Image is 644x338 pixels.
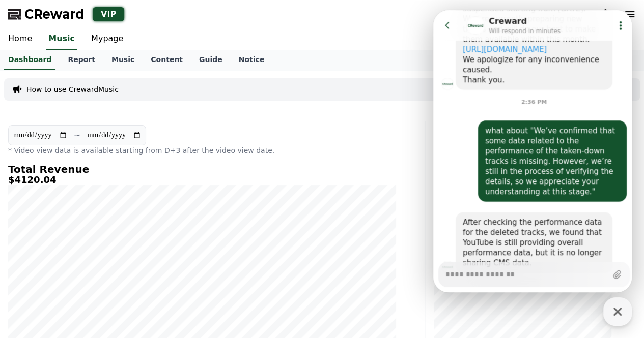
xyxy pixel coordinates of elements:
a: Mypage [83,28,131,50]
div: VIP [93,7,124,21]
a: Music [103,50,143,70]
a: Guide [191,50,231,70]
h5: $4120.04 [8,175,396,185]
iframe: Channel chat [433,10,632,292]
p: * Video view data is available starting from D+3 after the video view date. [8,145,396,156]
a: Dashboard [4,50,55,70]
a: Notice [231,50,273,70]
span: CReward [24,6,85,22]
a: Report [60,50,103,70]
a: Music [46,28,77,50]
p: ~ [74,129,80,141]
a: How to use CrewardMusic [26,84,119,95]
a: CReward [8,6,85,22]
a: Content [143,50,191,70]
h4: Total Revenue [8,164,396,175]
